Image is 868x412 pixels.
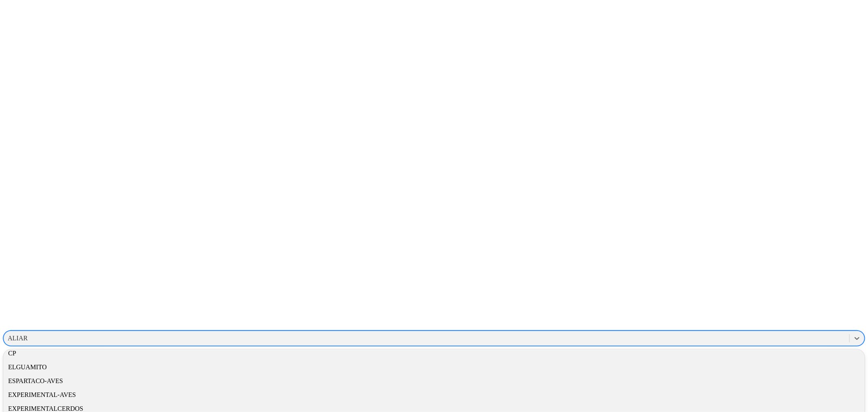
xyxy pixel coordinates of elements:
[8,335,28,342] div: ALIAR
[3,360,865,374] div: ELGUAMITO
[3,346,865,360] div: CP
[3,388,865,402] div: EXPERIMENTAL-AVES
[3,374,865,388] div: ESPARTACO-AVES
